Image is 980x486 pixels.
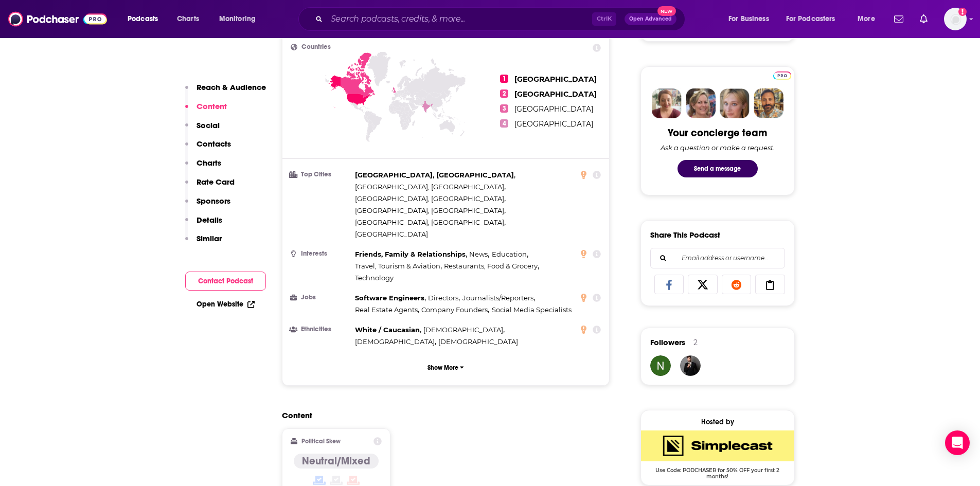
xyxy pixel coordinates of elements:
[355,194,504,203] span: [GEOGRAPHIC_DATA], [GEOGRAPHIC_DATA]
[291,326,351,333] h3: Ethnicities
[282,410,602,420] h2: Content
[650,337,685,347] span: Followers
[423,326,503,334] span: [DEMOGRAPHIC_DATA]
[469,250,488,258] span: News
[427,364,458,371] p: Show More
[170,11,205,27] a: Charts
[958,8,967,16] svg: Add a profile image
[754,88,783,118] img: Jon Profile
[728,12,769,26] span: For Business
[197,233,222,243] p: Similar
[444,262,538,270] span: Restaurants, Food & Grocery
[302,455,370,467] h4: Neutral/Mixed
[779,11,850,27] button: open menu
[773,71,791,80] img: Podchaser Pro
[301,438,341,445] h2: Political Skew
[786,12,835,26] span: For Podcasters
[355,248,467,260] span: ,
[755,275,785,294] a: Copy Link
[8,9,107,29] img: Podchaser - Follow, Share and Rate Podcasts
[185,158,221,177] button: Charts
[654,275,684,294] a: Share on Facebook
[355,205,506,217] span: ,
[625,13,676,25] button: Open AdvancedNew
[185,101,227,120] button: Content
[219,12,256,26] span: Monitoring
[514,119,593,129] span: [GEOGRAPHIC_DATA]
[197,101,227,111] p: Content
[197,82,266,92] p: Reach & Audience
[128,12,158,26] span: Podcasts
[492,305,572,314] span: Social Media Specialists
[355,217,506,228] span: ,
[650,248,785,268] div: Search followers
[185,215,222,234] button: Details
[680,355,701,376] img: JohirMia
[773,70,791,80] a: Pro website
[641,461,794,480] span: Use Code: PODCHASER for 50% OFF your first 2 months!
[291,171,351,178] h3: Top Cities
[641,430,794,479] a: SimpleCast Deal: Use Code: PODCHASER for 50% OFF your first 2 months!
[720,88,750,118] img: Jules Profile
[462,294,533,302] span: Journalists/Reporters
[858,12,875,26] span: More
[185,139,231,158] button: Contacts
[355,324,421,336] span: ,
[355,206,504,214] span: [GEOGRAPHIC_DATA], [GEOGRAPHIC_DATA]
[469,248,489,260] span: ,
[721,11,782,27] button: open menu
[355,304,419,316] span: ,
[661,143,775,152] div: Ask a question or make a request.
[421,305,488,314] span: Company Founders
[514,75,597,84] span: [GEOGRAPHIC_DATA]
[355,336,436,348] span: ,
[438,337,518,346] span: [DEMOGRAPHIC_DATA]
[500,89,508,98] span: 2
[659,248,776,268] input: Email address or username...
[291,250,351,257] h3: Interests
[308,7,695,31] div: Search podcasts, credits, & more...
[629,16,672,22] span: Open Advanced
[197,158,221,168] p: Charts
[668,127,767,139] div: Your concierge team
[355,181,506,193] span: ,
[650,230,720,240] h3: Share This Podcast
[291,294,351,301] h3: Jobs
[355,274,394,282] span: Technology
[355,218,504,226] span: [GEOGRAPHIC_DATA], [GEOGRAPHIC_DATA]
[514,89,597,99] span: [GEOGRAPHIC_DATA]
[197,120,220,130] p: Social
[850,11,888,27] button: open menu
[185,177,235,196] button: Rate Card
[197,215,222,225] p: Details
[890,10,907,28] a: Show notifications dropdown
[185,120,220,139] button: Social
[185,82,266,101] button: Reach & Audience
[500,104,508,113] span: 3
[444,260,539,272] span: ,
[428,292,460,304] span: ,
[197,177,235,187] p: Rate Card
[916,10,932,28] a: Show notifications dropdown
[291,358,601,377] button: Show More
[355,260,442,272] span: ,
[688,275,718,294] a: Share on X/Twitter
[944,8,967,30] button: Show profile menu
[355,250,466,258] span: Friends, Family & Relationships
[185,272,266,291] button: Contact Podcast
[177,12,199,26] span: Charts
[678,160,758,177] button: Send a message
[641,430,794,461] img: SimpleCast Deal: Use Code: PODCHASER for 50% OFF your first 2 months!
[492,250,527,258] span: Education
[185,233,222,253] button: Similar
[641,418,794,426] div: Hosted by
[355,230,428,238] span: [GEOGRAPHIC_DATA]
[120,11,171,27] button: open menu
[197,139,231,149] p: Contacts
[945,430,970,455] div: Open Intercom Messenger
[500,119,508,128] span: 4
[197,300,255,309] a: Open Website
[514,104,593,114] span: [GEOGRAPHIC_DATA]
